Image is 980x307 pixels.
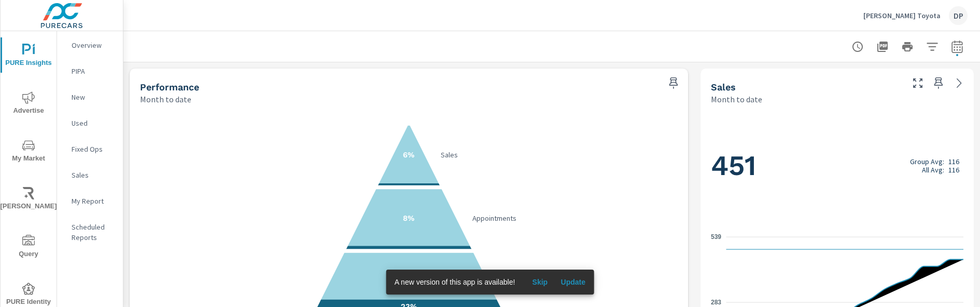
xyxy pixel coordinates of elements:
[4,44,53,69] span: PURE Insights
[72,118,115,128] p: Used
[140,82,199,92] h5: Performance
[556,274,590,290] button: Update
[72,170,115,180] p: Sales
[140,93,191,105] p: Month to date
[561,277,585,287] span: Update
[57,193,123,209] div: My Report
[403,150,415,159] text: 6%
[922,36,943,57] button: Apply Filters
[711,148,963,183] h1: 451
[711,299,721,306] text: 283
[922,166,944,174] p: All Avg:
[57,167,123,183] div: Sales
[910,157,944,166] p: Group Avg:
[897,36,918,57] button: Print Report
[951,75,968,91] a: See more details in report
[947,36,968,57] button: Select Date Range
[57,89,123,105] div: New
[711,93,762,105] p: Month to date
[930,75,947,91] span: Save this to your personalized report
[527,277,552,287] span: Skip
[948,157,959,166] p: 116
[711,233,721,241] text: 539
[949,6,968,25] div: DP
[948,166,959,174] p: 116
[57,63,123,79] div: PIPA
[863,11,941,20] p: [PERSON_NAME] Toyota
[395,278,515,286] span: A new version of this app is available!
[472,213,516,223] text: Appointments
[72,144,115,154] p: Fixed Ops
[72,196,115,206] p: My Report
[523,274,556,290] button: Skip
[72,92,115,102] p: New
[57,37,123,53] div: Overview
[57,219,123,245] div: Scheduled Reports
[665,75,682,91] span: Save this to your personalized report
[711,82,736,92] h5: Sales
[57,115,123,131] div: Used
[4,235,53,260] span: Query
[403,213,415,223] text: 8%
[4,91,53,117] span: Advertise
[872,36,893,57] button: "Export Report to PDF"
[4,139,53,165] span: My Market
[72,40,115,50] p: Overview
[4,187,53,212] span: [PERSON_NAME]
[57,141,123,157] div: Fixed Ops
[72,66,115,76] p: PIPA
[441,150,458,159] text: Sales
[909,75,926,91] button: Make Fullscreen
[72,222,115,243] p: Scheduled Reports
